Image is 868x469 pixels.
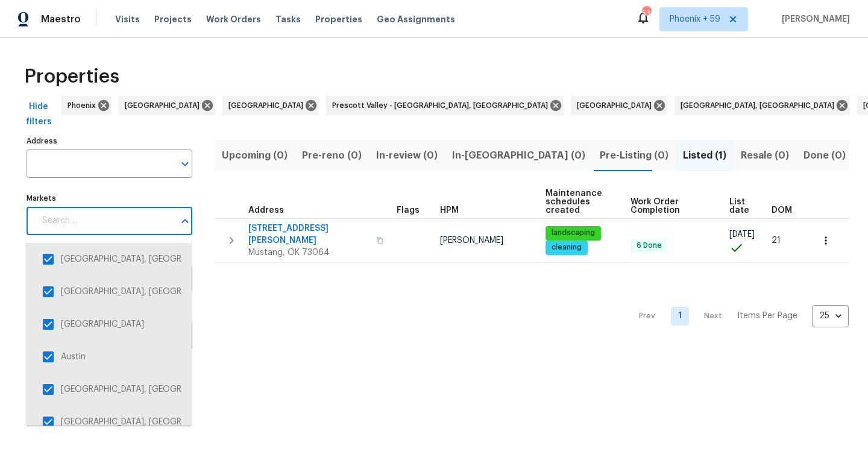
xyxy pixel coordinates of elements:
[812,300,849,332] div: 25
[777,13,850,25] span: [PERSON_NAME]
[546,189,610,215] span: Maintenance schedules created
[332,99,553,112] span: Prescott Valley - [GEOGRAPHIC_DATA], [GEOGRAPHIC_DATA]
[627,270,849,362] nav: Pagination Navigation
[206,13,261,25] span: Work Orders
[36,312,182,337] li: [GEOGRAPHIC_DATA]
[772,206,792,215] span: DOM
[248,222,369,247] span: [STREET_ADDRESS][PERSON_NAME]
[61,96,112,115] div: Phoenix
[27,195,192,202] label: Markets
[41,13,81,25] span: Maestro
[670,13,720,25] span: Phoenix + 59
[377,13,455,25] span: Geo Assignments
[440,206,459,215] span: HPM
[804,147,846,164] span: Done (0)
[35,207,174,235] input: Search ...
[24,99,53,129] span: Hide filters
[24,71,119,83] span: Properties
[729,198,751,215] span: List date
[772,236,781,245] span: 21
[36,377,182,402] li: [GEOGRAPHIC_DATA], [GEOGRAPHIC_DATA]
[671,307,689,326] a: Goto page 1
[600,147,668,164] span: Pre-Listing (0)
[547,242,587,253] span: cleaning
[222,147,288,164] span: Upcoming (0)
[36,409,182,435] li: [GEOGRAPHIC_DATA], [GEOGRAPHIC_DATA]
[376,147,438,164] span: In-review (0)
[115,13,140,25] span: Visits
[177,213,193,230] button: Close
[737,310,797,322] p: Items Per Page
[452,147,585,164] span: In-[GEOGRAPHIC_DATA] (0)
[741,147,789,164] span: Resale (0)
[302,147,362,164] span: Pre-reno (0)
[632,241,667,251] span: 6 Done
[547,228,600,238] span: landscaping
[315,13,362,25] span: Properties
[729,230,755,239] span: [DATE]
[36,279,182,304] li: [GEOGRAPHIC_DATA], [GEOGRAPHIC_DATA]
[397,206,420,215] span: Flags
[571,96,667,115] div: [GEOGRAPHIC_DATA]
[177,156,193,172] button: Open
[154,13,192,25] span: Projects
[228,99,308,112] span: [GEOGRAPHIC_DATA]
[681,99,839,112] span: [GEOGRAPHIC_DATA], [GEOGRAPHIC_DATA]
[222,96,319,115] div: [GEOGRAPHIC_DATA]
[631,198,709,215] span: Work Order Completion
[119,96,215,115] div: [GEOGRAPHIC_DATA]
[36,247,182,272] li: [GEOGRAPHIC_DATA], [GEOGRAPHIC_DATA]
[27,137,192,145] label: Address
[248,247,369,259] span: Mustang, OK 73064
[642,7,650,19] div: 531
[68,99,101,112] span: Phoenix
[275,15,301,24] span: Tasks
[125,99,204,112] span: [GEOGRAPHIC_DATA]
[36,344,182,370] li: Austin
[675,96,850,115] div: [GEOGRAPHIC_DATA], [GEOGRAPHIC_DATA]
[326,96,564,115] div: Prescott Valley - [GEOGRAPHIC_DATA], [GEOGRAPHIC_DATA]
[577,99,656,112] span: [GEOGRAPHIC_DATA]
[19,96,58,133] button: Hide filters
[440,236,503,245] span: [PERSON_NAME]
[683,147,726,164] span: Listed (1)
[248,206,284,215] span: Address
